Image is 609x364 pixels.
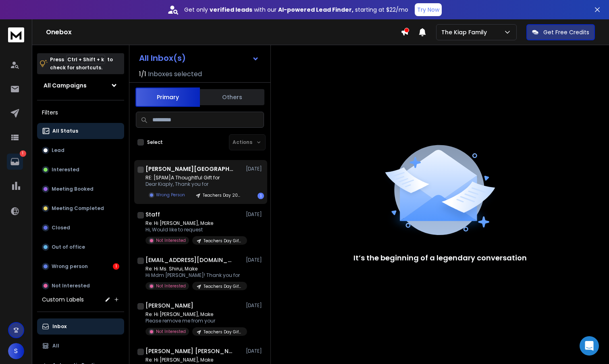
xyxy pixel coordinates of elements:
[52,186,94,192] p: Meeting Booked
[145,220,242,227] p: Re: Hi [PERSON_NAME], Make
[8,343,24,359] button: S
[139,54,186,62] h1: All Inbox(s)
[147,139,163,146] label: Select
[246,257,264,263] p: [DATE]
[246,348,264,354] p: [DATE]
[135,87,200,107] button: Primary
[148,69,202,79] h3: Inboxes selected
[37,162,124,178] button: Interested
[52,263,88,270] p: Wrong person
[204,238,242,244] p: Teachers Day Gift Campaign
[52,244,85,250] p: Out of office
[203,192,241,198] p: Teachers Day 2025 Gift Campaign
[415,3,442,16] button: Try Now
[52,166,79,173] p: Interested
[37,258,124,275] button: Wrong person1
[52,343,59,349] p: All
[37,318,124,335] button: Inbox
[145,318,242,324] p: Please remove me from your
[37,181,124,197] button: Meeting Booked
[417,6,439,14] p: Try Now
[46,27,401,37] h1: Onebox
[156,192,185,198] p: Wrong Person
[145,266,242,272] p: Re: Hi Ms. Shirui, Make
[353,252,527,264] p: It’s the beginning of a legendary conversation
[145,256,234,264] h1: [EMAIL_ADDRESS][DOMAIN_NAME]
[42,295,84,304] h3: Custom Labels
[580,336,599,356] div: Open Intercom Messenger
[52,147,64,154] p: Lead
[37,123,124,139] button: All Status
[156,283,186,289] p: Not Interested
[258,193,264,199] div: 1
[52,323,67,330] p: Inbox
[113,263,119,270] div: 1
[52,128,78,134] p: All Status
[204,283,242,289] p: Teachers Day Gift Campaign
[37,200,124,216] button: Meeting Completed
[246,211,264,218] p: [DATE]
[37,239,124,255] button: Out of office
[145,302,193,310] h1: [PERSON_NAME]
[50,56,113,72] p: Press to check for shortcuts.
[37,278,124,294] button: Not Interested
[145,311,242,318] p: Re: Hi [PERSON_NAME], Make
[441,28,490,36] p: The Kiap Family
[44,81,87,89] h1: All Campaigns
[37,107,124,118] h3: Filters
[7,154,23,170] a: 1
[133,50,266,66] button: All Inbox(s)
[526,24,595,40] button: Get Free Credits
[210,6,252,14] strong: verified leads
[204,329,242,335] p: Teachers Day Gift Campaign
[52,283,90,289] p: Not Interested
[184,6,408,14] p: Get only with our starting at $22/mo
[246,166,264,172] p: [DATE]
[543,28,589,36] p: Get Free Credits
[145,272,242,279] p: Hi Mdm [PERSON_NAME]! Thank you for
[200,88,264,106] button: Others
[145,175,242,181] p: RE: [SPAM]A Thoughtful Gift for
[8,27,24,42] img: logo
[145,227,242,233] p: Hi, Would like to request
[52,205,104,212] p: Meeting Completed
[37,77,124,94] button: All Campaigns
[246,302,264,309] p: [DATE]
[37,220,124,236] button: Closed
[20,150,26,157] p: 1
[66,55,105,64] span: Ctrl + Shift + k
[145,210,160,218] h1: Staff
[278,6,353,14] strong: AI-powered Lead Finder,
[145,357,242,363] p: Re: Hi [PERSON_NAME], Make
[139,69,146,79] span: 1 / 1
[145,165,234,173] h1: [PERSON_NAME][GEOGRAPHIC_DATA] (SCHOOLS)
[37,338,124,354] button: All
[156,237,186,243] p: Not Interested
[37,142,124,158] button: Lead
[52,225,70,231] p: Closed
[145,347,234,355] h1: [PERSON_NAME] [PERSON_NAME]
[156,329,186,335] p: Not Interested
[145,181,242,187] p: Dear Kiaply, Thank you for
